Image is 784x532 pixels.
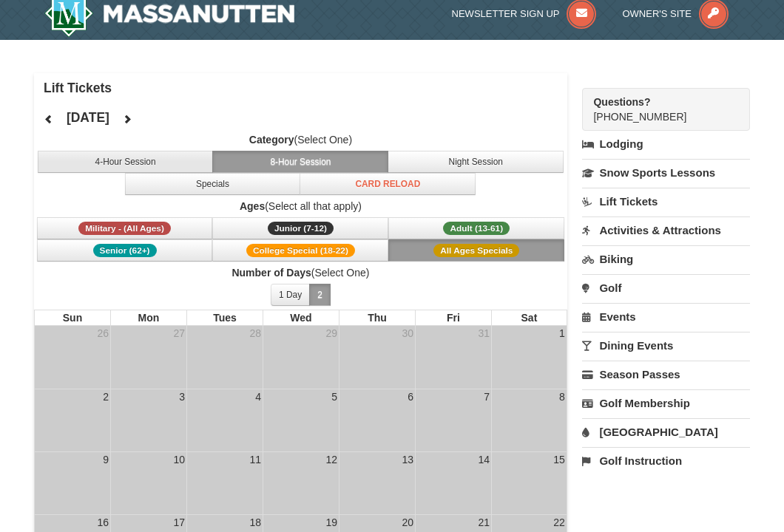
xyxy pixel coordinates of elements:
button: 2 [309,284,331,306]
span: Adult (13-61) [443,222,510,235]
button: Military - (All Ages) [37,217,213,239]
span: College Special (18-22) [246,244,355,257]
div: 28 [248,326,263,341]
span: Owner's Site [622,8,692,19]
button: All Ages Specials [388,239,564,262]
div: 29 [324,326,339,341]
div: 16 [95,515,110,530]
a: Events [582,303,750,330]
a: Golf [582,274,750,301]
span: All Ages Specials [433,244,519,257]
strong: Category [249,134,294,146]
div: 9 [101,452,110,467]
a: Dining Events [582,332,750,359]
div: 8 [558,389,567,404]
button: Adult (13-61) [388,217,564,239]
a: Golf Instruction [582,447,750,474]
button: 4-Hour Session [38,151,214,173]
div: 18 [248,515,263,530]
label: (Select One) [34,132,567,147]
button: Senior (62+) [37,239,213,262]
span: Senior (62+) [93,244,157,257]
div: 3 [178,389,186,404]
div: 27 [172,326,186,341]
label: (Select all that apply) [34,199,567,214]
div: 20 [400,515,415,530]
th: Mon [110,310,186,326]
div: 13 [400,452,415,467]
div: 30 [400,326,415,341]
button: College Special (18-22) [212,239,388,262]
div: 4 [254,389,263,404]
button: 1 Day [271,284,310,306]
div: 11 [248,452,263,467]
th: Thu [339,310,415,326]
a: [GEOGRAPHIC_DATA] [582,418,750,446]
a: Lift Tickets [582,188,750,215]
div: 31 [476,326,491,341]
span: Newsletter Sign Up [452,8,560,19]
div: 2 [101,389,110,404]
th: Wed [263,310,339,326]
span: Military - (All Ages) [78,222,171,235]
th: Tues [186,310,263,326]
a: Golf Membership [582,389,750,417]
th: Sat [491,310,567,326]
h4: Lift Tickets [44,81,567,95]
div: 15 [552,452,567,467]
div: 10 [172,452,186,467]
strong: Number of Days [232,267,311,279]
div: 17 [172,515,186,530]
div: 12 [324,452,339,467]
div: 5 [330,389,339,404]
h4: [DATE] [67,110,109,125]
span: [PHONE_NUMBER] [593,95,723,123]
button: Night Session [388,151,564,173]
th: Fri [415,310,491,326]
span: Junior (7-12) [268,222,334,235]
a: Activities & Attractions [582,216,750,244]
a: Snow Sports Lessons [582,159,750,186]
label: (Select One) [34,265,567,280]
button: 8-Hour Session [212,151,388,173]
div: 14 [476,452,491,467]
div: 7 [482,389,491,404]
a: Season Passes [582,361,750,388]
a: Newsletter Sign Up [452,8,597,19]
div: 22 [552,515,567,530]
div: 6 [406,389,415,404]
strong: Questions? [593,96,650,108]
div: 26 [95,326,110,341]
th: Sun [34,310,110,326]
button: Card Reload [300,173,476,195]
strong: Ages [240,200,265,212]
a: Lodging [582,131,750,157]
button: Junior (7-12) [212,217,388,239]
button: Specials [125,173,301,195]
a: Owner's Site [622,8,729,19]
div: 19 [324,515,339,530]
a: Biking [582,245,750,273]
div: 1 [558,326,567,341]
div: 21 [476,515,491,530]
